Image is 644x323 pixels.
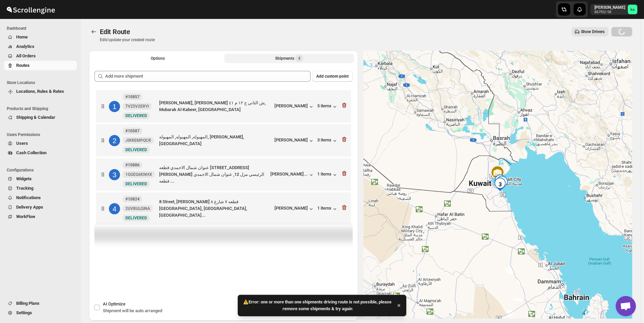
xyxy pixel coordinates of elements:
span: Options [151,56,165,61]
button: Tracking [4,184,77,193]
button: Cash Collection [4,148,77,158]
b: #10857 [125,95,140,99]
span: Settings [16,310,32,315]
button: [PERSON_NAME] [274,206,315,212]
img: ScrollEngine [5,1,56,18]
b: #10587 [125,129,140,133]
button: 1 items [317,171,338,178]
span: Users Permissions [7,132,78,137]
button: All Route Options [93,54,223,63]
div: 2 [493,173,511,192]
button: [PERSON_NAME] [274,137,315,144]
button: WorkFlow [4,212,77,221]
span: Home [16,34,28,39]
span: Edit Route [100,28,130,36]
p: 867f02-58 [594,10,625,14]
span: Routes [16,63,30,68]
div: 8 Street, [PERSON_NAME] قطعه ٧ شارع ٨ [GEOGRAPHIC_DATA], [GEOGRAPHIC_DATA], [GEOGRAPHIC_DATA]... [159,198,272,219]
span: Widgets [16,176,32,181]
span: 1GGEG6KNHX [125,172,152,177]
span: khaled alrashidi [628,5,637,14]
span: All Orders [16,53,36,58]
button: All Orders [4,51,77,61]
p: Edit/update your created route [100,37,155,43]
div: المهبوله, المهبوله, المهبوله, [PERSON_NAME], [GEOGRAPHIC_DATA] [159,134,272,147]
button: Home [4,32,77,42]
div: 4#108242UVBULGINANewDELIVERED8 Street, [PERSON_NAME] قطعه ٧ شارع ٨ [GEOGRAPHIC_DATA], [GEOGRAPHIC... [96,192,351,225]
div: عنوان شمال الاحمدي قطعه [STREET_ADDRESS][PERSON_NAME] الرئيسي مزل 12, عنوان شمال الاحمدي قطعه ... [159,164,268,185]
span: Shipping & Calendar [16,115,55,120]
div: 3 [109,169,120,180]
span: Shipment will be auto arranged [103,308,162,313]
div: 4 [109,203,120,214]
span: Delivery Apps [16,205,43,210]
div: 3 [491,175,509,194]
span: DELIVERED [125,113,147,118]
b: #10824 [125,197,140,201]
div: 1#10857TVZ5V2ERYINewDELIVERED[PERSON_NAME], [PERSON_NAME] ش الثاني ج ١٢ م ٤١, Mubarak Al-Kabeer, ... [96,90,351,123]
span: Analytics [16,44,34,49]
span: Locations, Rules & Rates [16,89,64,94]
div: [PERSON_NAME]... [270,171,308,177]
button: Billing Plans [4,299,77,308]
button: Notifications [4,193,77,203]
div: 3#108861GGEG6KNHXNewDELIVEREDعنوان شمال الاحمدي قطعه [STREET_ADDRESS][PERSON_NAME] الرئيسي مزل 12... [96,158,351,191]
div: 1 [109,101,120,112]
span: AI Optimize [103,301,125,306]
span: Dashboard [7,26,78,31]
span: Notifications [16,195,41,200]
p: [PERSON_NAME] [594,5,625,10]
span: JIXREMPQCR [125,138,151,143]
button: Shipping & Calendar [4,113,77,122]
div: Selected Shipments [89,65,358,278]
button: [PERSON_NAME] [274,103,315,110]
button: Selected Shipments [224,54,354,63]
span: Store Locations [7,80,78,85]
div: Open chat [616,296,636,316]
button: 1 items [317,206,338,212]
span: DELIVERED [125,216,147,220]
span: Billing Plans [16,301,39,306]
span: Configurations [7,167,78,173]
span: 4 [298,56,300,61]
span: DELIVERED [125,182,147,186]
span: DELIVERED [125,147,147,152]
span: ⚠️Error: one or more than one shipments driving route is not possible, please remove some shipmen... [242,299,393,312]
button: Analytics [4,42,77,51]
span: Add custom point [316,74,349,79]
div: 4 [491,172,510,191]
button: 5 items [317,103,338,110]
button: Locations, Rules & Rates [4,87,77,96]
span: Show Drivers [581,29,605,34]
button: Users [4,139,77,148]
text: ka [631,7,635,12]
b: #10886 [125,163,140,167]
span: Products and Shipping [7,106,78,111]
button: 3 items [317,137,338,144]
span: Tracking [16,186,33,191]
input: Add more shipment [105,71,311,82]
span: WorkFlow [16,214,35,219]
button: Show Drivers [572,27,609,36]
span: Cash Collection [16,150,47,155]
button: Add custom point [312,71,353,82]
button: Delivery Apps [4,203,77,212]
button: Widgets [4,174,77,184]
span: TVZ5V2ERYI [125,104,149,109]
span: 2UVBULGINA [125,206,150,211]
div: 2 [109,135,120,146]
div: Shipments [275,55,303,62]
button: Routes [89,27,98,36]
button: User menu [590,4,638,15]
button: Routes [4,61,77,70]
span: Users [16,141,28,146]
div: [PERSON_NAME], [PERSON_NAME] ش الثاني ج ١٢ م ٤١, Mubarak Al-Kabeer, [GEOGRAPHIC_DATA] [159,100,272,113]
button: Settings [4,308,77,318]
